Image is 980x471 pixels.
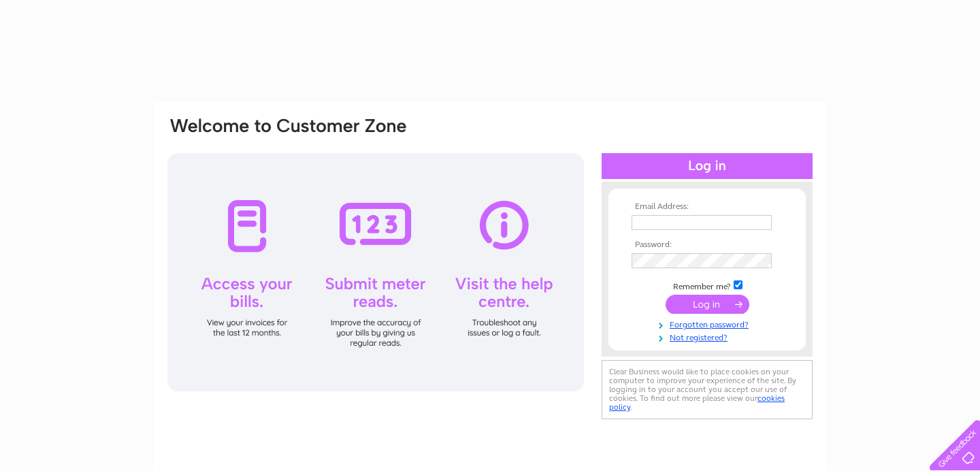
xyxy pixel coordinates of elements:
td: Remember me? [628,278,786,292]
th: Password: [628,240,786,250]
div: Clear Business would like to place cookies on your computer to improve your experience of the sit... [602,360,813,419]
input: Submit [666,295,749,314]
a: Forgotten password? [632,317,786,330]
a: cookies policy [609,393,785,412]
a: Not registered? [632,330,786,343]
th: Email Address: [628,202,786,212]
